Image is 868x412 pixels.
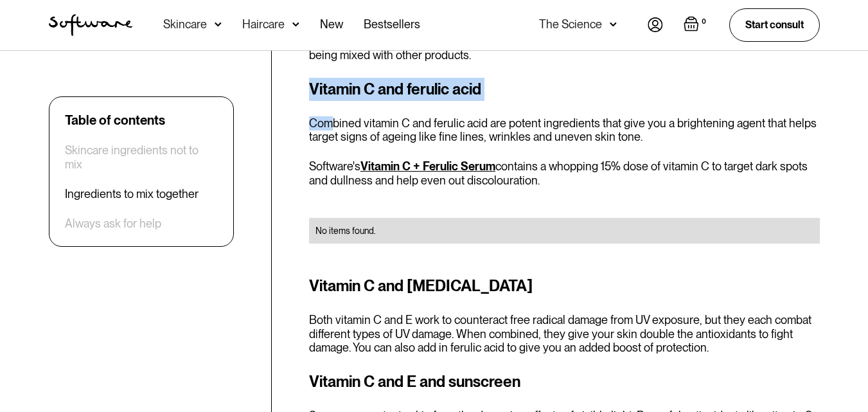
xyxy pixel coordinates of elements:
div: The Science [539,18,602,31]
img: Software Logo [49,14,132,36]
a: Open empty cart [684,16,709,34]
p: Combined vitamin C and ferulic acid are potent ingredients that give you a brightening agent that... [309,116,820,144]
h3: Vitamin C and ferulic acid [309,78,820,101]
div: Haircare [242,18,285,31]
a: Skincare ingredients not to mix [65,143,218,171]
div: No items found. [315,224,813,237]
h3: Vitamin C and E and sunscreen [309,370,820,393]
img: arrow down [215,18,222,31]
div: Skincare [163,18,207,31]
p: Software's contains a whopping 15% dose of vitamin C to target dark spots and dullness and help e... [309,159,820,187]
a: Start consult [729,8,820,41]
h3: Vitamin C and [MEDICAL_DATA] [309,274,820,298]
a: home [49,14,132,36]
div: Table of contents [65,112,165,128]
p: Both vitamin C and E work to counteract free radical damage from UV exposure, but they each comba... [309,313,820,355]
img: arrow down [292,18,299,31]
div: 0 [699,16,709,28]
a: Always ask for help [65,217,161,231]
a: Vitamin C + Ferulic Serum [360,159,495,173]
a: Ingredients to mix together [65,187,199,201]
img: arrow down [610,18,617,31]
